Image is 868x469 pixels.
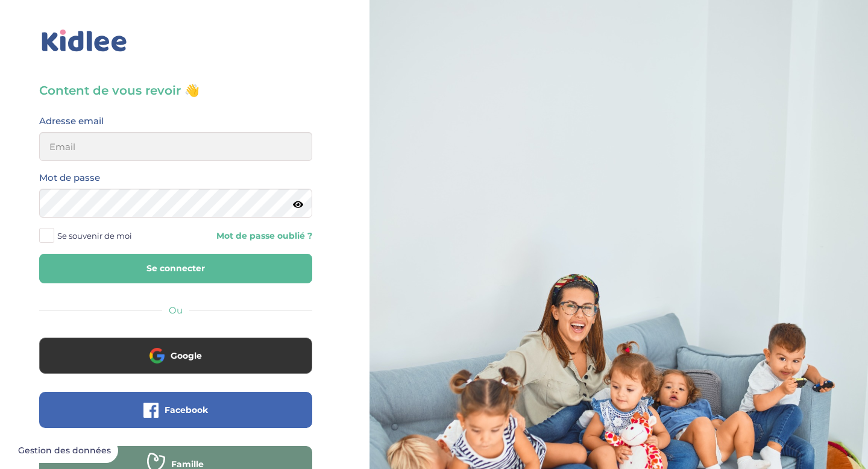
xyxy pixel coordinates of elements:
[39,132,312,161] input: Email
[39,113,104,129] label: Adresse email
[11,438,118,464] button: Gestion des données
[39,358,312,370] a: Google
[57,228,132,244] span: Se souvenir de moi
[39,82,312,99] h3: Content de vous revoir 👋
[171,350,202,362] span: Google
[184,230,312,242] a: Mot de passe oublié ?
[149,348,165,363] img: google.png
[169,304,183,316] span: Ou
[39,254,312,283] button: Se connecter
[165,404,208,416] span: Facebook
[39,392,312,428] button: Facebook
[39,412,312,424] a: Facebook
[143,403,159,418] img: facebook.png
[39,27,130,55] img: logo_kidlee_bleu
[39,170,100,186] label: Mot de passe
[39,338,312,374] button: Google
[18,445,111,456] span: Gestion des données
